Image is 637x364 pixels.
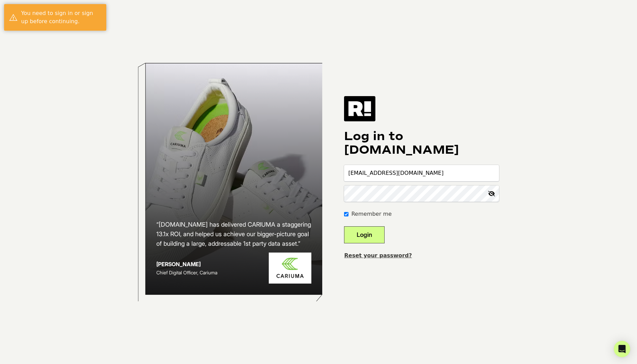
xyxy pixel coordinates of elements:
img: Cariuma [269,253,311,284]
div: You need to sign in or sign up before continuing. [21,9,101,26]
a: Reset your password? [344,252,412,259]
h1: Log in to [DOMAIN_NAME] [344,130,499,157]
img: Retention.com [344,96,375,121]
keeper-lock: Open Keeper Popup [487,173,495,181]
h2: “[DOMAIN_NAME] has delivered CARIUMA a staggering 13.1x ROI, and helped us achieve our bigger-pic... [156,220,312,248]
div: Open Intercom Messenger [614,341,630,357]
button: Login [344,226,385,243]
input: Email [344,165,499,181]
strong: [PERSON_NAME] [156,261,201,268]
label: Remember me [351,210,391,218]
span: Chief Digital Officer, Cariuma [156,270,217,275]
